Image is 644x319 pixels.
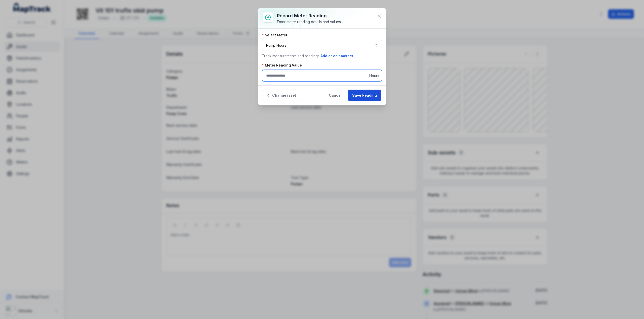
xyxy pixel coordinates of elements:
[348,90,381,101] button: Save Reading
[263,90,299,101] button: Changeasset
[325,90,346,101] button: Cancel
[262,53,382,59] p: Track measurements and readings.
[277,12,342,19] h3: Record meter reading
[320,53,353,59] button: Add or edit meters
[262,63,302,68] label: Meter Reading Value
[262,40,382,51] button: Pump Hours
[262,33,287,38] label: Select Meter
[262,70,382,81] input: :r5e:-form-item-label
[277,19,342,24] div: Enter meter reading details and values.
